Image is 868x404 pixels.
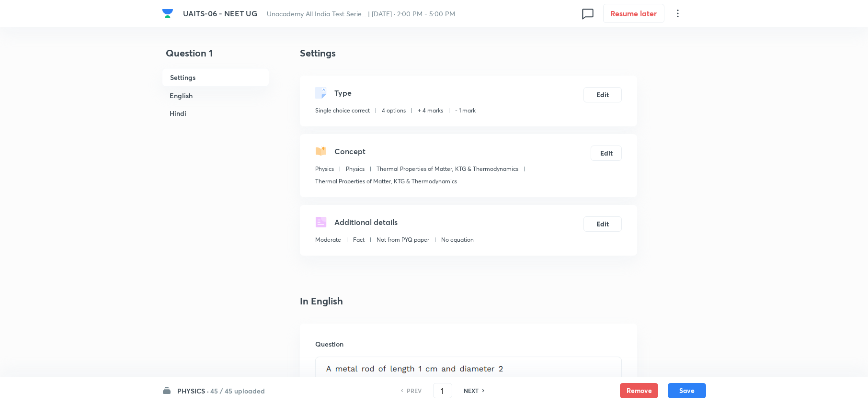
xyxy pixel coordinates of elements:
h6: PHYSICS · [177,386,209,396]
span: UAITS-06 - NEET UG [183,8,257,18]
img: questionType.svg [315,87,327,99]
h6: NEXT [464,386,479,395]
h4: In English [300,294,637,308]
p: + 4 marks [418,106,443,115]
button: Save [668,383,706,398]
h4: Settings [300,46,637,60]
p: Thermal Properties of Matter, KTG & Thermodynamics [377,165,518,173]
img: questionDetails.svg [315,216,327,228]
h6: 45 / 45 uploaded [210,386,265,396]
img: Company Logo [162,8,173,19]
a: Company Logo [162,8,175,19]
span: Unacademy All India Test Serie... | [DATE] · 2:00 PM - 5:00 PM [267,9,455,18]
h6: English [162,87,269,104]
p: Physics [346,165,365,173]
p: Thermal Properties of Matter, KTG & Thermodynamics [315,177,457,186]
button: Edit [591,146,622,161]
p: Fact [353,236,365,244]
p: Moderate [315,236,341,244]
p: Physics [315,165,334,173]
h5: Concept [334,146,365,157]
h6: Hindi [162,104,269,122]
img: questionConcept.svg [315,146,327,157]
h6: Settings [162,68,269,87]
h6: Question [315,339,622,349]
button: Resume later [603,4,664,23]
p: Not from PYQ paper [377,236,429,244]
h5: Type [334,87,352,99]
h5: Additional details [334,216,398,228]
p: - 1 mark [455,106,476,115]
button: Edit [583,216,622,232]
h4: Question 1 [162,46,269,68]
button: Remove [620,383,658,398]
h6: PREV [407,386,422,395]
button: Edit [583,87,622,102]
p: 4 options [382,106,406,115]
p: No equation [441,236,474,244]
p: Single choice correct [315,106,370,115]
